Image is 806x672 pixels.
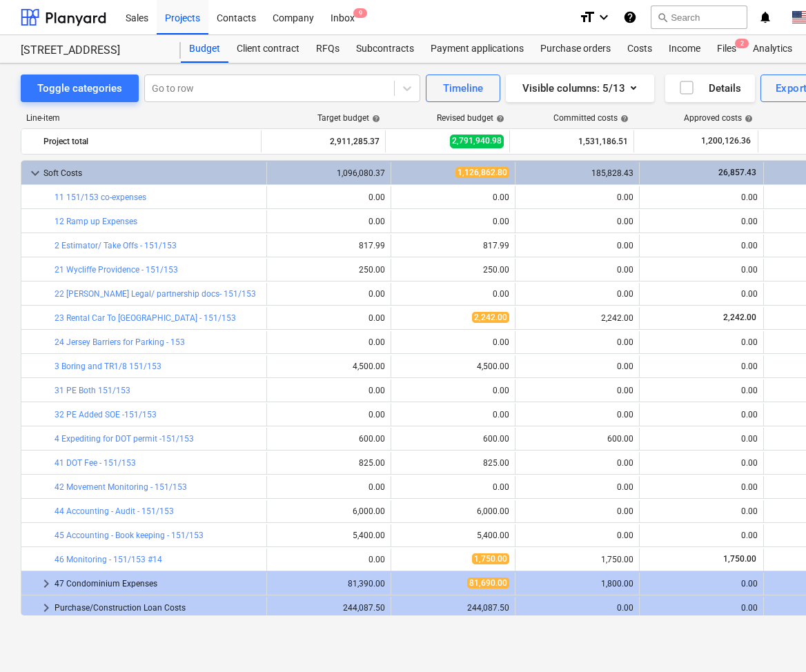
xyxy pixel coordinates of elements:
span: 26,857.43 [717,168,758,177]
div: 0.00 [521,482,633,492]
a: 22 [PERSON_NAME] Legal/ partnership docs- 151/153 [55,289,256,299]
div: 0.00 [645,603,758,613]
div: 0.00 [645,482,758,492]
div: 1,531,186.51 [515,130,628,152]
div: 0.00 [521,386,633,395]
a: 44 Accounting - Audit - 151/153 [55,506,174,516]
div: Payment applications [422,35,532,63]
a: Budget [181,35,228,63]
span: 1,750.00 [722,554,758,564]
i: notifications [758,9,772,26]
div: 0.00 [645,192,758,202]
div: 0.00 [397,192,509,202]
i: keyboard_arrow_down [596,9,612,26]
span: 2,242.00 [722,313,758,322]
div: 0.00 [397,410,509,419]
div: 0.00 [273,410,385,419]
a: 2 Estimator/ Take Offs - 151/153 [55,241,177,250]
a: Costs [619,35,660,63]
a: Purchase orders [532,35,619,63]
div: 244,087.50 [397,603,509,613]
div: 0.00 [645,531,758,540]
div: 0.00 [645,362,758,371]
div: 0.00 [273,482,385,492]
div: 825.00 [273,458,385,468]
div: 0.00 [521,458,633,468]
a: Subcontracts [348,35,422,63]
button: Details [665,75,755,102]
span: help [742,115,753,123]
div: 0.00 [645,217,758,226]
div: 4,500.00 [273,362,385,371]
button: Toggle categories [21,75,139,102]
span: 2,242.00 [472,312,509,323]
span: 2,791,940.98 [450,135,504,148]
i: Knowledge base [623,9,637,26]
a: 41 DOT Fee - 151/153 [55,458,136,468]
div: 1,800.00 [521,579,633,589]
span: 9 [353,8,367,18]
div: Project total [43,130,255,152]
div: 2,242.00 [521,313,633,323]
button: Visible columns:5/13 [506,75,654,102]
a: Analytics [745,35,800,63]
div: 600.00 [397,434,509,444]
div: 6,000.00 [273,506,385,516]
div: Toggle categories [37,79,122,97]
a: Client contract [228,35,308,63]
a: Income [660,35,709,63]
div: 0.00 [273,313,385,323]
div: 0.00 [273,386,385,395]
div: 0.00 [645,386,758,395]
span: keyboard_arrow_down [27,165,43,181]
div: 0.00 [273,289,385,299]
a: 46 Monitoring - 151/153 #14 [55,555,162,564]
a: 32 PE Added SOE -151/153 [55,410,157,419]
div: 600.00 [273,434,385,444]
div: [STREET_ADDRESS] [21,43,164,58]
div: 250.00 [397,265,509,275]
div: 0.00 [521,289,633,299]
div: 4,500.00 [397,362,509,371]
span: 1,200,126.36 [700,135,752,147]
a: 21 Wycliffe Providence - 151/153 [55,265,178,275]
a: 4 Expediting for DOT permit -151/153 [55,434,194,444]
div: 1,096,080.37 [273,168,385,178]
div: 0.00 [397,337,509,347]
div: 185,828.43 [521,168,633,178]
div: 0.00 [397,386,509,395]
a: 24 Jersey Barriers for Parking - 153 [55,337,185,347]
div: 0.00 [397,217,509,226]
div: Soft Costs [43,162,261,184]
iframe: Chat Widget [737,606,806,672]
div: 817.99 [273,241,385,250]
a: RFQs [308,35,348,63]
span: search [657,12,668,23]
div: 0.00 [521,531,633,540]
div: 0.00 [521,603,633,613]
div: 0.00 [521,362,633,371]
a: Files2 [709,35,745,63]
button: Timeline [426,75,500,102]
a: 45 Accounting - Book keeping - 151/153 [55,531,204,540]
div: 0.00 [273,337,385,347]
div: 0.00 [645,241,758,250]
a: 3 Boring and TR1/8 151/153 [55,362,161,371]
a: 12 Ramp up Expenses [55,217,137,226]
span: help [493,115,504,123]
div: 2,911,285.37 [267,130,380,152]
a: 11 151/153 co-expenses [55,192,146,202]
div: 0.00 [273,555,385,564]
div: Committed costs [553,113,629,123]
div: 0.00 [521,217,633,226]
div: 5,400.00 [397,531,509,540]
div: 0.00 [397,289,509,299]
